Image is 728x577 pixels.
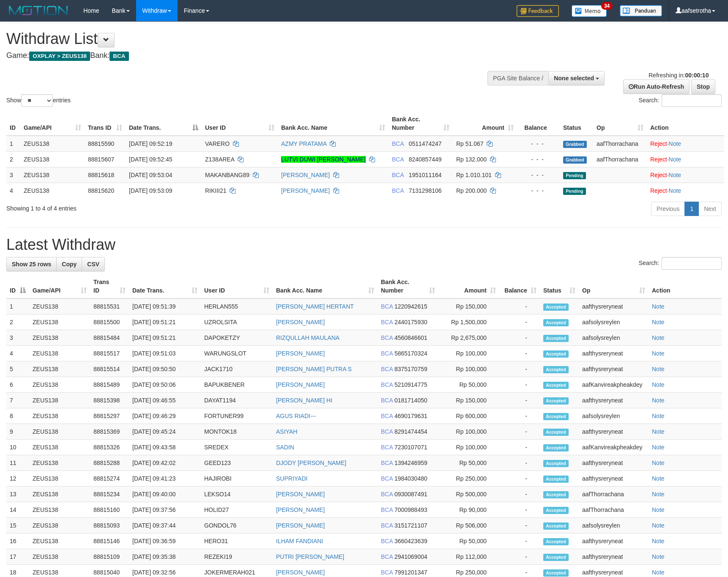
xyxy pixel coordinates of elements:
span: Copy 1951011164 to clipboard [409,172,442,178]
a: SADIN [276,444,294,451]
a: PUTRI [PERSON_NAME] [276,553,344,560]
td: 88815484 [90,330,129,346]
td: 11 [6,455,29,471]
td: [DATE] 09:50:50 [129,361,201,377]
td: 2 [6,151,20,167]
td: ZEUS138 [20,151,85,167]
span: Accepted [543,350,569,358]
td: 88815234 [90,487,129,502]
td: 7 [6,393,29,408]
td: 88815369 [90,424,129,440]
td: [DATE] 09:41:23 [129,471,201,487]
td: ZEUS138 [29,393,90,408]
span: Accepted [543,476,569,483]
td: 88815500 [90,314,129,330]
a: Note [652,397,665,404]
td: ZEUS138 [29,502,90,518]
span: None selected [554,75,594,82]
td: 6 [6,377,29,393]
span: BCA [381,428,393,435]
td: [DATE] 09:46:29 [129,408,201,424]
a: Note [652,366,665,372]
a: Copy [56,257,82,271]
td: - [499,298,540,314]
a: [PERSON_NAME] [276,350,325,357]
span: Copy 8375170759 to clipboard [394,366,427,372]
input: Search: [662,257,722,270]
h1: Latest Withdraw [6,236,722,253]
td: - [499,455,540,471]
td: aafThorrachana [593,151,647,167]
td: 88815517 [90,346,129,361]
span: Z138AREA [205,156,234,163]
a: 1 [684,202,699,216]
a: Note [669,140,681,147]
span: Copy 7230107071 to clipboard [394,444,427,451]
span: 88815618 [88,172,114,178]
th: Bank Acc. Name: activate to sort column ascending [273,274,378,298]
span: [DATE] 09:53:09 [129,187,172,194]
td: ZEUS138 [20,167,85,183]
a: ILHAM FANDIANI [276,538,323,544]
a: Reject [650,140,667,147]
td: - [499,314,540,330]
td: aafThorrachana [579,487,649,502]
span: Accepted [543,429,569,436]
span: BCA [381,303,393,310]
span: Rp 200.000 [456,187,487,194]
td: 88815489 [90,377,129,393]
span: BCA [381,459,393,466]
span: BCA [381,319,393,325]
a: RIZQULLAH MAULANA [276,334,339,341]
span: BCA [392,140,404,147]
span: RIKIII21 [205,187,227,194]
span: Copy 0930087491 to clipboard [394,491,427,498]
td: - [499,393,540,408]
img: Button%20Memo.svg [572,5,607,17]
td: ZEUS138 [29,471,90,487]
td: aafKanvireakpheakdey [579,440,649,455]
td: Rp 100,000 [438,440,499,455]
td: 88815398 [90,393,129,408]
a: Note [652,319,665,325]
th: Trans ID: activate to sort column ascending [85,112,126,136]
td: - [499,361,540,377]
a: Note [652,334,665,341]
span: Accepted [543,444,569,451]
td: 14 [6,502,29,518]
a: SUPRIYADI [276,475,307,482]
span: BCA [381,397,393,404]
span: Pending [563,188,586,195]
a: Note [652,491,665,498]
td: Rp 500,000 [438,487,499,502]
span: Rp 132.000 [456,156,487,163]
span: 88815607 [88,156,114,163]
td: HERLAN555 [201,298,273,314]
a: Note [652,444,665,451]
span: BCA [381,444,393,451]
td: 3 [6,330,29,346]
th: Op: activate to sort column ascending [593,112,647,136]
th: Game/API: activate to sort column ascending [20,112,85,136]
td: aafKanvireakpheakdey [579,377,649,393]
span: 34 [601,2,613,10]
td: 88815274 [90,471,129,487]
a: [PERSON_NAME] [276,522,325,529]
td: 12 [6,471,29,487]
th: User ID: activate to sort column ascending [202,112,278,136]
td: 88815514 [90,361,129,377]
td: DAYAT1194 [201,393,273,408]
span: BCA [109,52,129,61]
td: aafthysreryneat [579,346,649,361]
td: Rp 100,000 [438,361,499,377]
td: aafthysreryneat [579,298,649,314]
td: [DATE] 09:46:55 [129,393,201,408]
td: · [647,151,724,167]
td: 88815326 [90,440,129,455]
td: ZEUS138 [20,183,85,198]
td: [DATE] 09:40:00 [129,487,201,502]
span: Grabbed [563,141,587,148]
a: [PERSON_NAME] [276,319,325,325]
span: VARERO [205,140,230,147]
td: 88815531 [90,298,129,314]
